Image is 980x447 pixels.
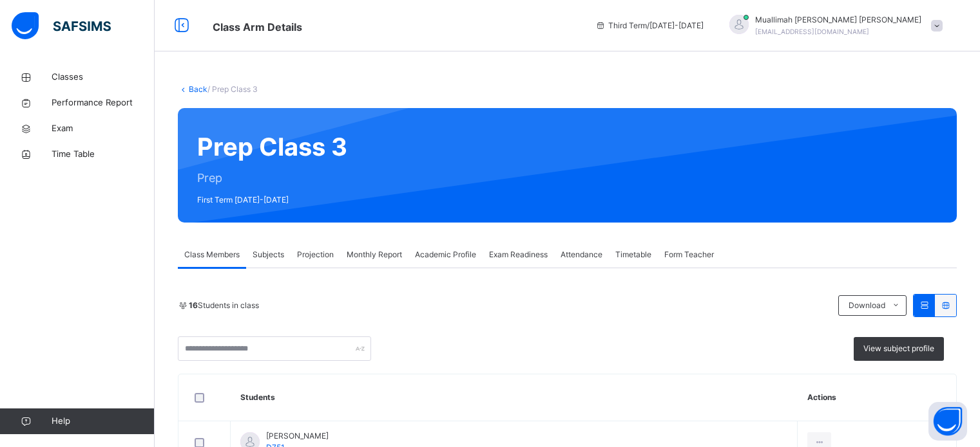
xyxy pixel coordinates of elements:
span: / Prep Class 3 [207,84,258,94]
span: View subject profile [863,343,934,354]
span: Download [849,300,885,311]
span: [PERSON_NAME] [266,430,329,442]
span: Academic Profile [415,249,476,260]
th: Actions [798,374,956,421]
span: Form Teacher [664,249,714,260]
button: Open asap [928,402,967,441]
span: Muallimah [PERSON_NAME] [PERSON_NAME] [755,14,921,26]
span: Class Arm Details [213,21,302,33]
span: Monthly Report [347,249,402,260]
span: [EMAIL_ADDRESS][DOMAIN_NAME] [755,28,869,35]
a: Back [189,84,207,94]
b: 16 [189,300,198,310]
span: Projection [297,249,334,260]
span: Attendance [561,249,602,260]
span: Time Table [52,148,155,161]
th: Students [231,374,798,421]
span: Timetable [615,249,651,260]
span: Exam Readiness [489,249,548,260]
span: session/term information [595,20,704,32]
span: Classes [52,71,155,84]
span: Performance Report [52,96,155,109]
span: Students in class [189,300,259,311]
span: Subjects [253,249,284,260]
span: Exam [52,122,155,135]
img: safsims [12,12,111,39]
span: Class Members [184,249,240,260]
div: Muallimah SabrinaMohammad [716,14,949,37]
span: Help [52,415,154,428]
